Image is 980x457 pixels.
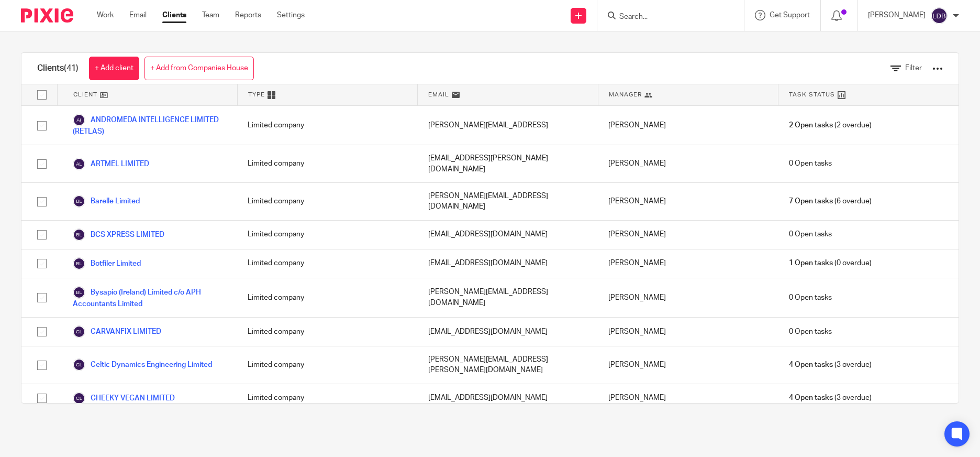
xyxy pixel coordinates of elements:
a: Work [97,10,114,20]
div: [PERSON_NAME] [598,106,778,145]
div: [PERSON_NAME] [598,278,778,317]
div: [PERSON_NAME][EMAIL_ADDRESS] [418,106,598,145]
span: 0 Open tasks [789,158,832,169]
div: Limited company [237,221,417,249]
a: Celtic Dynamics Engineering Limited [73,358,212,371]
img: svg%3E [73,114,85,126]
input: Search [618,13,712,22]
span: (2 overdue) [789,120,872,130]
div: [EMAIL_ADDRESS][DOMAIN_NAME] [418,249,598,278]
div: Limited company [237,346,417,384]
a: Reports [235,10,261,20]
img: svg%3E [73,195,85,208]
div: [PERSON_NAME][EMAIL_ADDRESS][DOMAIN_NAME] [418,183,598,220]
span: (0 overdue) [789,258,872,268]
div: Limited company [237,384,417,412]
div: [PERSON_NAME] [598,183,778,220]
div: [EMAIL_ADDRESS][DOMAIN_NAME] [418,318,598,346]
span: (3 overdue) [789,360,872,370]
img: svg%3E [73,229,85,241]
img: svg%3E [73,158,85,170]
span: Get Support [770,12,810,19]
span: (3 overdue) [789,393,872,403]
span: Type [248,90,265,99]
span: Task Status [789,90,835,99]
span: 4 Open tasks [789,360,833,370]
span: 0 Open tasks [789,327,832,337]
a: BCS XPRESS LIMITED [73,229,164,241]
div: [EMAIL_ADDRESS][PERSON_NAME][DOMAIN_NAME] [418,145,598,182]
div: [PERSON_NAME][EMAIL_ADDRESS][PERSON_NAME][DOMAIN_NAME] [418,346,598,384]
a: Barelle Limited [73,195,140,208]
div: [EMAIL_ADDRESS][DOMAIN_NAME] [418,384,598,412]
a: Team [202,10,219,20]
span: (6 overdue) [789,196,872,206]
a: Clients [162,10,186,20]
div: [PERSON_NAME][EMAIL_ADDRESS][DOMAIN_NAME] [418,278,598,317]
div: Limited company [237,145,417,182]
a: CARVANFIX LIMITED [73,325,161,338]
span: Email [428,90,449,99]
img: svg%3E [73,358,85,371]
a: Bysapio (Ireland) Limited c/o APH Accountants Limited [73,286,227,309]
img: svg%3E [73,325,85,338]
a: Settings [277,10,305,20]
p: [PERSON_NAME] [868,10,926,20]
a: Email [129,10,147,20]
a: + Add client [89,57,139,80]
div: Limited company [237,278,417,317]
div: [PERSON_NAME] [598,145,778,182]
a: + Add from Companies House [144,57,254,80]
span: (41) [64,64,79,72]
div: [PERSON_NAME] [598,384,778,412]
span: 0 Open tasks [789,292,832,303]
img: svg%3E [931,7,948,24]
h1: Clients [37,63,79,74]
span: Client [73,90,97,99]
img: svg%3E [73,286,85,299]
div: Limited company [237,106,417,145]
div: Limited company [237,249,417,278]
img: svg%3E [73,392,85,405]
div: [PERSON_NAME] [598,221,778,249]
img: svg%3E [73,257,85,270]
span: 4 Open tasks [789,393,833,403]
div: Limited company [237,318,417,346]
div: [PERSON_NAME] [598,346,778,384]
span: Manager [609,90,642,99]
a: ARTMEL LIMITED [73,158,149,170]
span: 0 Open tasks [789,229,832,240]
div: Limited company [237,183,417,220]
span: 2 Open tasks [789,120,833,130]
a: CHEEKY VEGAN LIMITED [73,392,175,405]
a: Botfiler Limited [73,257,141,270]
input: Select all [32,85,52,105]
div: [PERSON_NAME] [598,249,778,278]
span: 7 Open tasks [789,196,833,206]
div: [EMAIL_ADDRESS][DOMAIN_NAME] [418,221,598,249]
span: 1 Open tasks [789,258,833,268]
img: Pixie [21,8,73,23]
span: Filter [905,64,922,72]
div: [PERSON_NAME] [598,318,778,346]
a: ANDROMEDA INTELLIGENCE LIMITED (RETLAS) [73,114,227,137]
